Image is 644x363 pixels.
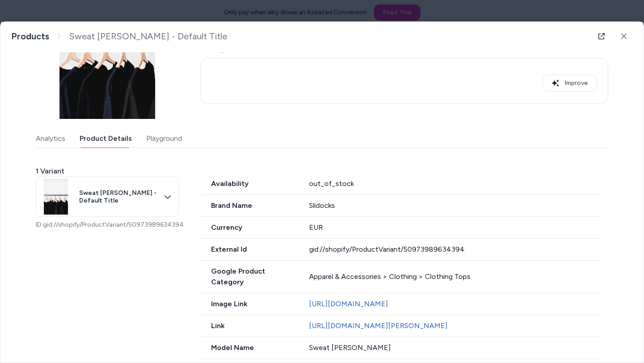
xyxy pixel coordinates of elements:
[146,130,182,148] button: Playground
[309,244,602,255] div: gid://shopify/ProductVariant/50973989634394
[309,342,602,353] div: Sweat [PERSON_NAME]
[309,200,602,211] div: Slidocks
[69,31,227,42] span: Sweat [PERSON_NAME] - Default Title
[36,166,64,177] span: 1 Variant
[11,31,49,42] a: Products
[200,244,298,255] span: External Id
[309,300,388,308] a: [URL][DOMAIN_NAME]
[309,321,448,330] a: [URL][DOMAIN_NAME][PERSON_NAME]
[80,130,132,148] button: Product Details
[309,178,602,189] div: out_of_stock
[309,222,602,233] div: EUR
[200,342,298,353] span: Model Name
[309,271,602,282] div: Apparel & Accessories > Clothing > Clothing Tops
[542,75,597,92] button: Improve
[200,299,298,309] span: Image Link
[200,200,298,211] span: Brand Name
[79,189,159,205] span: Sweat [PERSON_NAME] - Default Title
[36,177,179,217] button: Sweat [PERSON_NAME] - Default Title
[200,178,298,189] span: Availability
[200,321,298,331] span: Link
[11,31,227,42] nav: breadcrumb
[200,222,298,233] span: Currency
[38,179,74,215] img: rail-of-black-sweatshirts.jpg
[36,220,179,229] p: ID: gid://shopify/ProductVariant/50973989634394
[200,266,298,287] span: Google Product Category
[36,130,65,148] button: Analytics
